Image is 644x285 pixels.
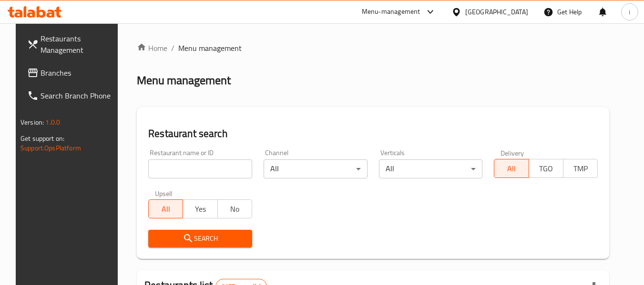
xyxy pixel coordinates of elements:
[20,84,123,107] a: Search Branch Phone
[222,202,248,216] span: No
[178,42,242,54] span: Menu management
[137,42,167,54] a: Home
[155,190,173,197] label: Upsell
[533,162,560,176] span: TGO
[171,42,174,54] li: /
[217,199,252,218] button: No
[20,142,81,154] a: Support.OpsPlatform
[137,73,231,88] h2: Menu management
[498,162,525,176] span: All
[148,230,252,247] button: Search
[148,159,252,178] input: Search for restaurant name or ID..
[567,162,594,176] span: TMP
[187,202,214,216] span: Yes
[529,159,563,178] button: TGO
[41,33,116,56] span: Restaurants Management
[20,132,64,145] span: Get support on:
[45,116,60,128] span: 1.0.0
[41,67,116,79] span: Branches
[137,42,609,54] nav: breadcrumb
[629,7,630,17] span: i
[362,6,420,18] div: Menu-management
[148,127,598,141] h2: Restaurant search
[41,90,116,101] span: Search Branch Phone
[156,233,245,245] span: Search
[20,116,44,128] span: Version:
[563,159,598,178] button: TMP
[501,149,524,156] label: Delivery
[20,61,123,84] a: Branches
[465,7,528,17] div: [GEOGRAPHIC_DATA]
[264,159,368,178] div: All
[20,27,123,61] a: Restaurants Management
[183,199,217,218] button: Yes
[379,159,483,178] div: All
[153,202,179,216] span: All
[494,159,529,178] button: All
[148,199,183,218] button: All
